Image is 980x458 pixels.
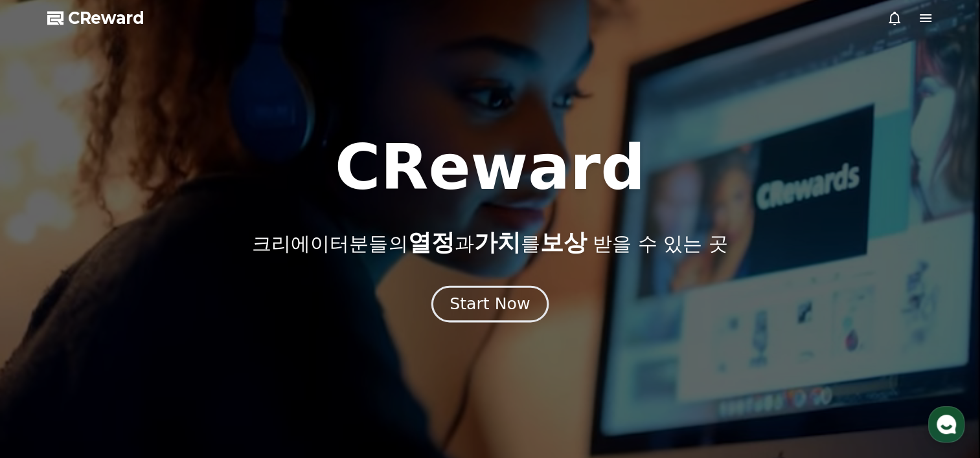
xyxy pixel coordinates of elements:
[407,229,454,256] span: 열정
[200,370,216,380] span: 설정
[473,229,520,256] span: 가치
[540,229,586,256] span: 보상
[41,370,49,380] span: 홈
[450,293,530,315] div: Start Now
[4,351,85,383] a: 홈
[119,371,134,381] span: 대화
[85,351,167,383] a: 대화
[434,300,546,312] a: Start Now
[431,286,549,323] button: Start Now
[47,8,144,28] a: CReward
[335,136,645,199] h1: CReward
[252,230,727,256] p: 크리에이터분들의 과 를 받을 수 있는 곳
[68,8,144,28] span: CReward
[167,351,249,383] a: 설정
